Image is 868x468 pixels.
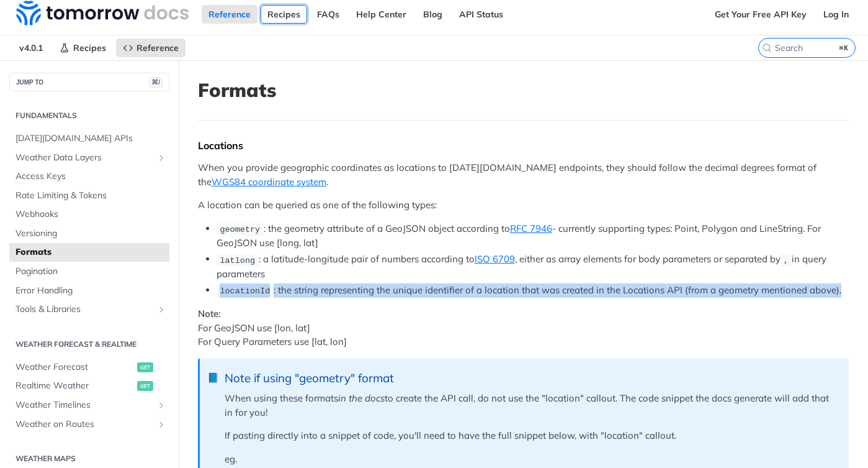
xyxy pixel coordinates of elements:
a: Get Your Free API Key [708,5,813,24]
a: Webhooks [9,205,169,224]
span: Pagination [16,265,166,278]
button: Show subpages for Weather on Routes [156,420,166,429]
a: Pagination [9,262,169,281]
span: [DATE][DOMAIN_NAME] APIs [16,132,166,145]
h1: Formats [198,79,849,101]
a: ISO 6709 [475,253,515,265]
a: API Status [452,5,510,24]
a: Reference [116,39,186,57]
span: Webhooks [16,208,166,221]
span: Weather Timelines [16,399,153,411]
li: : the string representing the unique identifier of a location that was created in the Locations A... [217,283,849,298]
span: geometry [220,225,260,234]
span: Access Keys [16,170,166,183]
a: Weather TimelinesShow subpages for Weather Timelines [9,396,169,415]
a: Versioning [9,224,169,243]
button: JUMP TO⌘/ [9,73,169,91]
button: Show subpages for Tools & Libraries [156,305,166,314]
h2: Weather Maps [9,453,169,464]
span: get [137,381,153,391]
a: Weather Forecastget [9,358,169,377]
a: Realtime Weatherget [9,377,169,395]
a: FAQs [310,5,346,24]
p: If pasting directly into a snippet of code, you'll need to have the full snippet below, with "loc... [225,429,836,443]
p: When using these formats to create the API call, do not use the "location" callout. The code snip... [225,392,836,420]
span: Realtime Weather [16,380,134,392]
span: get [137,362,153,372]
a: Weather Data LayersShow subpages for Weather Data Layers [9,149,169,167]
span: Weather Data Layers [16,152,153,164]
kbd: ⌘K [836,42,852,54]
a: Weather on RoutesShow subpages for Weather on Routes [9,415,169,434]
span: Error Handling [16,285,166,297]
span: v4.0.1 [12,39,50,57]
a: Error Handling [9,282,169,300]
a: Recipes [53,39,113,57]
span: Reference [136,42,179,53]
a: Formats [9,243,169,262]
div: Locations [198,139,849,152]
span: Weather on Routes [16,418,153,431]
span: , [784,255,789,265]
h2: Weather Forecast & realtime [9,339,169,350]
span: Versioning [16,227,166,240]
a: WGS84 coordinate system [212,176,326,188]
svg: Search [762,43,772,53]
a: Recipes [261,5,307,24]
h2: Fundamentals [9,110,169,121]
a: Log In [817,5,856,24]
p: For GeoJSON use [lon, lat] For Query Parameters use [lat, lon] [198,307,849,349]
img: Tomorrow.io Weather API Docs [16,1,189,25]
a: Access Keys [9,167,169,186]
button: Show subpages for Weather Data Layers [156,153,166,163]
li: : a latitude-longitude pair of numbers according to , either as array elements for body parameter... [217,252,849,281]
a: Tools & LibrariesShow subpages for Tools & Libraries [9,300,169,319]
span: Rate Limiting & Tokens [16,190,166,202]
strong: Note: [198,308,221,319]
span: Recipes [73,42,106,53]
span: 📘 [207,371,219,385]
a: Rate Limiting & Tokens [9,186,169,205]
a: RFC 7946 [510,223,552,234]
span: Formats [16,246,166,259]
span: ⌘/ [149,77,163,88]
em: in the docs [338,392,385,404]
p: A location can be queried as one of the following types: [198,198,849,213]
p: When you provide geographic coordinates as locations to [DATE][DOMAIN_NAME] endpoints, they shoul... [198,161,849,189]
span: locationId [220,287,270,296]
div: Note if using "geometry" format [225,371,836,385]
button: Show subpages for Weather Timelines [156,400,166,410]
a: Reference [202,5,257,24]
span: Weather Forecast [16,361,134,374]
span: latlong [220,255,255,265]
a: [DATE][DOMAIN_NAME] APIs [9,129,169,148]
span: Tools & Libraries [16,303,153,316]
li: : the geometry attribute of a GeoJSON object according to - currently supporting types: Point, Po... [217,222,849,250]
a: Help Center [349,5,413,24]
a: Blog [416,5,449,24]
